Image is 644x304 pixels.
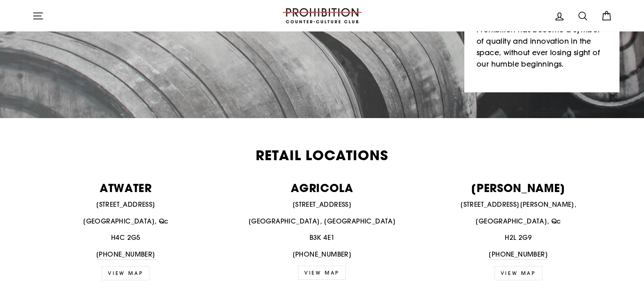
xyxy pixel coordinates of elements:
p: [GEOGRAPHIC_DATA], Qc [32,216,220,227]
a: [PHONE_NUMBER] [488,249,548,260]
a: VIEW MAP [102,266,149,280]
p: AGRICOLA [228,182,416,193]
h2: Retail Locations [32,149,612,162]
p: H4C 2G5 [32,232,220,243]
p: [STREET_ADDRESS][PERSON_NAME], [425,199,612,210]
p: [GEOGRAPHIC_DATA], [GEOGRAPHIC_DATA] [228,216,416,227]
a: [PHONE_NUMBER] [96,249,156,260]
p: ATWATER [32,182,220,193]
p: Prohibition has become a symbol of quality and innovation in the space, without ever losing sight... [477,24,607,70]
p: [STREET_ADDRESS] [32,199,220,210]
p: [GEOGRAPHIC_DATA], Qc [425,216,612,227]
p: [PERSON_NAME] [425,182,612,193]
a: view map [495,266,542,280]
a: VIEW MAP [298,266,346,280]
p: [PHONE_NUMBER] [228,249,416,260]
p: B3K 4E1 [228,232,416,243]
img: PROHIBITION COUNTER-CULTURE CLUB [281,8,363,23]
p: [STREET_ADDRESS] [228,199,416,210]
p: H2L 2G9 [425,232,612,243]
